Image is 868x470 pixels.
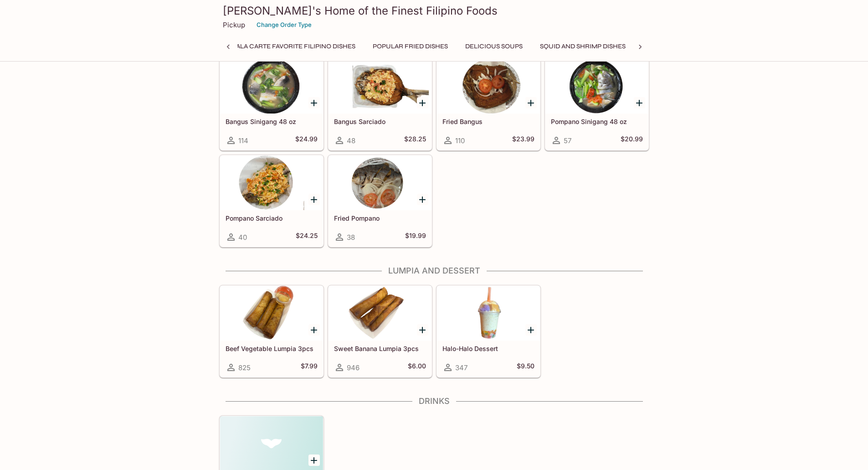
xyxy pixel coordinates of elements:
[226,345,318,352] h5: Beef Vegetable Lumpia 3pcs
[455,136,465,145] span: 110
[621,135,643,146] h5: $20.99
[220,59,323,114] div: Bangus Sinigang 48 oz
[460,40,528,53] button: Delicious Soups
[220,155,323,210] div: Pompano Sarciado
[525,324,537,336] button: Add Halo-Halo Dessert
[220,58,324,150] a: Bangus Sinigang 48 oz114$24.99
[308,455,320,466] button: Add Drinks
[238,363,251,372] span: 825
[223,4,646,18] h3: [PERSON_NAME]'s Home of the Finest Filipino Foods
[329,155,431,210] div: Fried Pompano
[219,396,649,406] h4: Drinks
[525,97,537,108] button: Add Fried Bangus
[231,40,360,53] button: Ala Carte Favorite Filipino Dishes
[347,363,360,372] span: 946
[329,286,431,341] div: Sweet Banana Lumpia 3pcs
[437,59,540,114] div: Fried Bangus
[535,40,631,53] button: Squid and Shrimp Dishes
[512,135,534,146] h5: $23.99
[347,233,355,242] span: 38
[328,58,432,150] a: Bangus Sarciado48$28.25
[417,194,428,205] button: Add Fried Pompano
[220,286,323,341] div: Beef Vegetable Lumpia 3pcs
[334,118,426,125] h5: Bangus Sarciado
[437,58,540,150] a: Fried Bangus110$23.99
[564,136,571,145] span: 57
[347,136,355,145] span: 48
[252,18,316,32] button: Change Order Type
[329,59,431,114] div: Bangus Sarciado
[308,97,320,108] button: Add Bangus Sinigang 48 oz
[226,214,318,222] h5: Pompano Sarciado
[301,362,318,373] h5: $7.99
[404,135,426,146] h5: $28.25
[442,118,534,125] h5: Fried Bangus
[223,21,245,29] p: Pickup
[296,232,318,243] h5: $24.25
[219,266,649,276] h4: Lumpia and Dessert
[220,285,324,377] a: Beef Vegetable Lumpia 3pcs825$7.99
[238,233,247,242] span: 40
[417,97,428,108] button: Add Bangus Sarciado
[308,194,320,205] button: Add Pompano Sarciado
[442,345,534,352] h5: Halo-Halo Dessert
[334,214,426,222] h5: Fried Pompano
[295,135,318,146] h5: $24.99
[226,118,318,125] h5: Bangus Sinigang 48 oz
[545,58,649,150] a: Pompano Sinigang 48 oz57$20.99
[545,59,648,114] div: Pompano Sinigang 48 oz
[551,118,643,125] h5: Pompano Sinigang 48 oz
[405,232,426,243] h5: $19.99
[238,136,248,145] span: 114
[368,40,453,53] button: Popular Fried Dishes
[328,155,432,247] a: Fried Pompano38$19.99
[328,285,432,377] a: Sweet Banana Lumpia 3pcs946$6.00
[334,345,426,352] h5: Sweet Banana Lumpia 3pcs
[634,97,645,108] button: Add Pompano Sinigang 48 oz
[455,363,467,372] span: 347
[437,285,540,377] a: Halo-Halo Dessert347$9.50
[220,155,324,247] a: Pompano Sarciado40$24.25
[437,286,540,341] div: Halo-Halo Dessert
[517,362,534,373] h5: $9.50
[408,362,426,373] h5: $6.00
[308,324,320,336] button: Add Beef Vegetable Lumpia 3pcs
[417,324,428,336] button: Add Sweet Banana Lumpia 3pcs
